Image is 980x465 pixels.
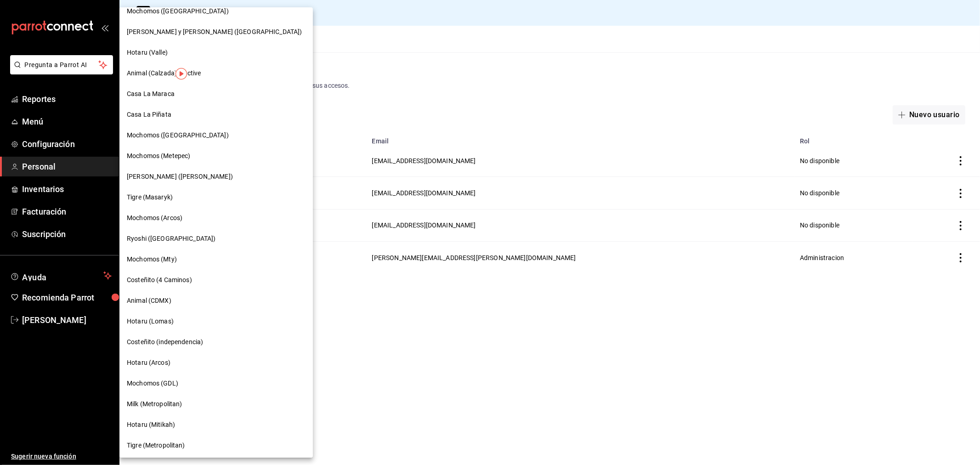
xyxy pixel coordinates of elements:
[127,379,178,388] span: Mochomos (GDL)
[119,311,313,332] div: Hotaru (Lomas)
[119,332,313,352] div: Costeñito (independencia)
[176,68,187,79] img: Tooltip marker
[127,193,173,202] span: Tigre (Masaryk)
[119,352,313,373] div: Hotaru (Arcos)
[127,172,233,181] span: [PERSON_NAME] ([PERSON_NAME])
[119,22,313,42] div: [PERSON_NAME] y [PERSON_NAME] ([GEOGRAPHIC_DATA])
[119,42,313,63] div: Hotaru (Valle)
[127,255,177,264] span: Mochomos (Mty)
[127,441,185,450] span: Tigre (Metropolitan)
[119,208,313,228] div: Mochomos (Arcos)
[127,151,190,161] span: Mochomos (Metepec)
[127,358,170,368] span: Hotaru (Arcos)
[127,130,229,140] span: Mochomos ([GEOGRAPHIC_DATA])
[119,435,313,456] div: Tigre (Metropolitan)
[127,68,201,78] span: Animal (Calzada) inactive
[127,6,229,16] span: Mochomos ([GEOGRAPHIC_DATA])
[127,296,171,306] span: Animal (CDMX)
[119,125,313,146] div: Mochomos ([GEOGRAPHIC_DATA])
[119,270,313,290] div: Costeñito (4 Caminos)
[127,213,182,223] span: Mochomos (Arcos)
[119,1,313,22] div: Mochomos ([GEOGRAPHIC_DATA])
[127,275,192,285] span: Costeñito (4 Caminos)
[119,104,313,125] div: Casa La Piñata
[119,373,313,394] div: Mochomos (GDL)
[127,420,175,430] span: Hotaru (Mitikah)
[119,146,313,166] div: Mochomos (Metepec)
[119,187,313,208] div: Tigre (Masaryk)
[119,166,313,187] div: [PERSON_NAME] ([PERSON_NAME])
[127,317,174,326] span: Hotaru (Lomas)
[127,399,182,409] span: Milk (Metropolitan)
[127,48,168,57] span: Hotaru (Valle)
[127,27,302,37] span: [PERSON_NAME] y [PERSON_NAME] ([GEOGRAPHIC_DATA])
[119,290,313,311] div: Animal (CDMX)
[119,249,313,270] div: Mochomos (Mty)
[119,228,313,249] div: Ryoshi ([GEOGRAPHIC_DATA])
[119,84,313,104] div: Casa La Maraca
[119,414,313,435] div: Hotaru (Mitikah)
[127,89,175,99] span: Casa La Maraca
[127,110,171,119] span: Casa La Piñata
[119,394,313,414] div: Milk (Metropolitan)
[127,337,203,347] span: Costeñito (independencia)
[119,63,313,84] div: Animal (Calzada) inactive
[127,234,215,244] span: Ryoshi ([GEOGRAPHIC_DATA])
